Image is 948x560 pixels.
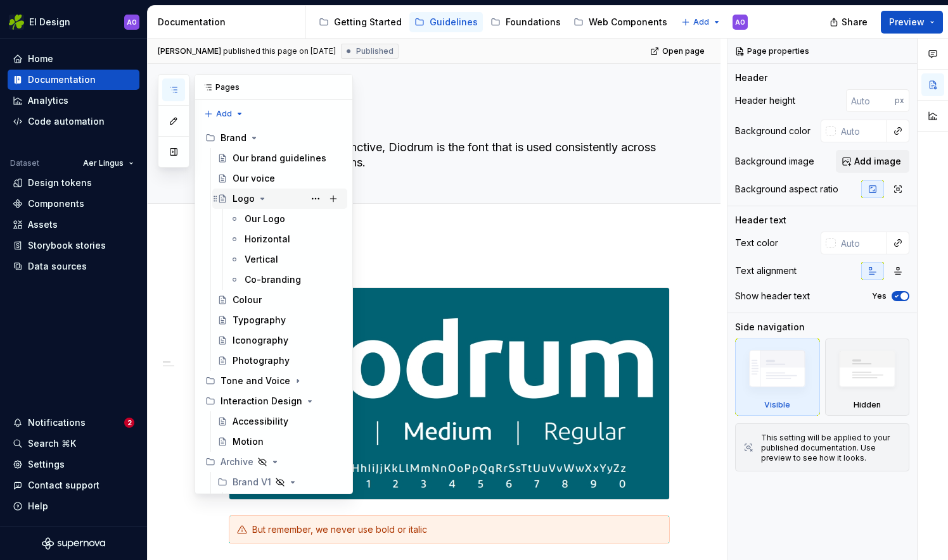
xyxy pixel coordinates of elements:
div: Documentation [28,73,96,86]
a: Typography [212,310,347,330]
div: AO [735,17,745,27]
label: Yes [872,291,887,301]
div: Side navigation [735,321,805,333]
button: EI DesignAO [3,8,144,35]
div: Data sources [28,260,87,273]
button: Notifications2 [8,413,139,433]
div: Getting Started [334,16,402,28]
div: Notifications [28,416,86,429]
div: Horizontal [245,233,290,246]
a: Getting Started [314,12,407,32]
span: Open page [662,46,705,56]
div: But remember, we never use bold or italic [252,523,662,536]
div: Components [28,197,84,210]
button: Add [200,105,248,123]
a: Components [8,194,139,214]
img: 0951ed2c-6267-44de-b1d2-b627e6c3da0f.jpeg [229,288,669,499]
div: Photography [233,354,290,367]
div: Header text [735,214,786,227]
div: Dataset [10,158,39,168]
div: Web Components [589,16,667,28]
a: Web Components [568,12,672,32]
div: Hidden [825,339,910,416]
div: Brand [221,132,247,144]
a: Vertical [224,249,347,270]
div: published this page on [DATE] [223,46,336,56]
div: Home [28,53,53,65]
div: Tone and Voice [200,371,347,391]
a: Assets [8,215,139,235]
span: [PERSON_NAME] [158,46,221,56]
span: 2 [124,418,134,428]
a: Analytics [8,90,139,111]
div: Archive [200,452,347,472]
textarea: Typography [226,104,667,135]
div: Header [735,72,767,84]
a: Co-branding [224,270,347,290]
div: Our voice [233,172,275,185]
a: Iconography [212,330,347,351]
a: Horizontal [224,229,347,249]
button: Add [677,13,725,31]
div: Background color [735,125,810,137]
a: Data sources [8,256,139,277]
a: Guidelines [409,12,483,32]
div: Motion [233,435,264,448]
div: This setting will be applied to your published documentation. Use preview to see how it looks. [761,433,901,463]
a: Our brand guidelines [212,148,347,168]
a: Our voice [212,168,347,189]
a: App Components [675,12,776,32]
div: Colour [233,294,262,306]
h4: Our typeface [229,262,670,277]
div: Logo [233,192,255,205]
div: Show header text [735,290,810,302]
textarea: Modern, open and distinctive, Diodrum is the font that is used consistently across all brand comm... [226,137,667,173]
div: Brand V1 [212,472,347,492]
button: Preview [881,11,943,34]
input: Auto [836,232,887,254]
a: Design tokens [8,173,139,193]
div: Our brand guidelines [233,152,326,165]
img: 56b5df98-d96d-4d7e-807c-0afdf3bdaefa.png [9,15,24,30]
div: Text alignment [735,264,797,277]
div: Interaction Design [200,391,347,411]
span: Preview [889,16,925,28]
button: Add image [836,150,909,173]
a: Foundations [485,12,566,32]
span: Add [693,17,709,27]
div: Iconography [233,334,288,347]
div: Foundations [506,16,561,28]
div: EI Design [29,16,70,28]
input: Auto [836,120,887,142]
span: Add image [854,155,901,168]
button: Share [823,11,876,34]
a: Documentation [8,70,139,90]
div: Assets [28,218,58,231]
div: Settings [28,458,65,471]
div: Search ⌘K [28,437,76,450]
div: Background image [735,155,814,168]
div: Our Logo [245,213,285,225]
div: Code automation [28,115,105,128]
div: Page tree [314,9,675,35]
div: Storybook stories [28,239,106,252]
div: Vertical [245,253,278,266]
span: Share [842,16,868,28]
span: Add [216,109,232,119]
button: Contact support [8,475,139,495]
div: Hidden [854,400,881,410]
div: Typography [233,314,286,327]
div: Header height [735,94,795,107]
button: Help [8,496,139,516]
a: Our Logo [224,209,347,229]
a: Motion [212,432,347,452]
div: Contact support [28,479,99,492]
div: Background aspect ratio [735,183,838,196]
input: Auto [846,89,895,112]
div: Design tokens [28,177,92,189]
a: Storybook stories [8,235,139,256]
div: Tone and Voice [221,375,290,387]
div: Documentation [158,16,300,28]
div: Archive [221,456,253,468]
a: Settings [8,454,139,475]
